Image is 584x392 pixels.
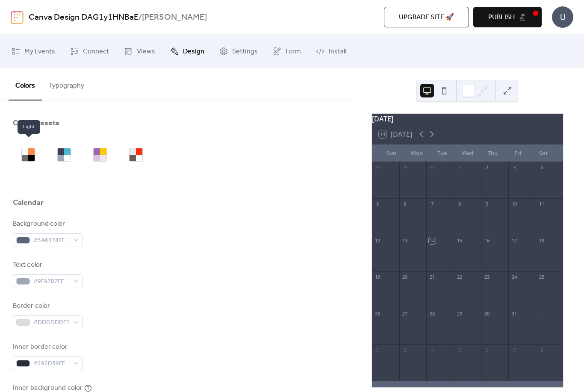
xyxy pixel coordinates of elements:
a: Canva Design DAG1y1HNBaE [29,9,139,26]
div: 8 [456,201,463,207]
div: 28 [429,310,435,317]
div: 17 [511,237,517,244]
div: 2 [484,165,490,171]
b: / [139,9,142,26]
span: My Events [24,45,55,59]
a: Form [266,38,307,65]
div: 10 [511,201,517,207]
div: 28 [375,165,381,171]
div: 2 [375,347,381,353]
span: Install [329,45,346,59]
div: 23 [484,274,490,280]
span: #292D39FF [33,359,69,369]
div: Inner border color [13,342,81,352]
div: 31 [511,310,517,317]
div: Background color [13,219,81,229]
div: U [552,6,573,28]
button: Colors [9,68,42,100]
div: 5 [456,347,463,353]
div: 12 [375,237,381,244]
div: Sat [531,145,556,162]
div: Color Presets [13,118,59,128]
span: Upgrade site 🚀 [399,12,454,23]
span: #DDDDDDFF [33,318,69,328]
a: Install [310,38,353,65]
a: Settings [213,38,264,65]
div: Border color [13,301,81,311]
div: 19 [375,274,381,280]
div: Calendar [13,197,44,208]
div: 1 [456,165,463,171]
div: 16 [484,237,490,244]
div: 14 [429,237,435,244]
div: 21 [429,274,435,280]
div: 15 [456,237,463,244]
div: 24 [511,274,517,280]
div: 30 [429,165,435,171]
div: 4 [429,347,435,353]
div: 5 [375,201,381,207]
div: 4 [538,165,545,171]
div: 29 [402,165,408,171]
div: 3 [511,165,517,171]
span: Form [286,45,301,59]
div: 22 [456,274,463,280]
div: Mon [404,145,429,162]
div: Wed [455,145,480,162]
div: 18 [538,237,545,244]
span: Publish [488,12,515,23]
div: Text color [13,260,81,270]
div: 6 [484,347,490,353]
button: Typography [42,68,91,100]
img: logo [11,10,24,24]
div: 30 [484,310,490,317]
span: Settings [232,45,258,59]
a: Connect [64,38,115,65]
span: #5A6378FF [33,236,69,246]
div: 25 [538,274,545,280]
div: 20 [402,274,408,280]
div: Fri [505,145,531,162]
a: Design [164,38,211,65]
div: 3 [402,347,408,353]
div: 7 [511,347,517,353]
div: 7 [429,201,435,207]
div: 13 [402,237,408,244]
button: Publish [473,7,542,27]
div: 9 [484,201,490,207]
div: 27 [402,310,408,317]
span: Design [183,45,204,59]
div: 26 [375,310,381,317]
span: Views [137,45,155,59]
b: [PERSON_NAME] [142,9,207,26]
div: 11 [538,201,545,207]
div: [DATE] [372,114,563,124]
div: 6 [402,201,408,207]
span: Connect [83,45,109,59]
div: Sun [379,145,404,162]
button: Upgrade site 🚀 [384,7,469,27]
span: Light [18,120,40,134]
span: #9FA7B7FF [33,277,69,287]
div: Thu [480,145,505,162]
div: 1 [538,310,545,317]
div: Tue [429,145,454,162]
a: My Events [5,38,62,65]
a: Views [118,38,162,65]
div: 8 [538,347,545,353]
div: 29 [456,310,463,317]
